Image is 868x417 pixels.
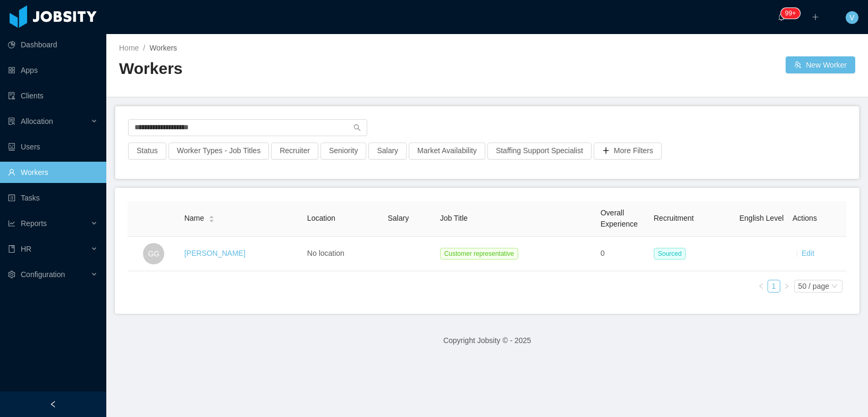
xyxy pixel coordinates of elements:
[440,248,518,260] span: Customer representative
[21,245,31,253] span: HR
[758,283,764,289] i: icon: left
[8,60,98,81] a: icon: appstoreApps
[21,219,47,228] span: Reports
[831,283,838,290] i: icon: down
[409,143,485,160] button: Market Availability
[596,237,650,271] td: 0
[783,283,790,289] i: icon: right
[8,187,98,208] a: icon: profileTasks
[388,214,409,222] span: Salary
[487,143,592,160] button: Staffing Support Specialist
[786,56,855,73] button: icon: usergroup-addNew Worker
[303,237,384,271] td: No location
[654,214,694,222] span: Recruitment
[21,270,65,279] span: Configuration
[739,214,783,222] span: English Level
[321,143,366,160] button: Seniority
[798,280,829,292] div: 50 / page
[778,13,785,21] i: icon: bell
[8,136,98,157] a: icon: robotUsers
[802,249,814,257] a: Edit
[119,58,487,80] h2: Workers
[654,249,690,257] a: Sourced
[8,245,15,253] i: icon: book
[812,13,819,21] i: icon: plus
[106,322,868,359] footer: Copyright Jobsity © - 2025
[768,280,780,292] a: 1
[8,34,98,55] a: icon: pie-chartDashboard
[8,118,15,125] i: icon: solution
[209,218,215,221] i: icon: caret-down
[184,213,204,224] span: Name
[8,85,98,106] a: icon: auditClients
[594,143,662,160] button: icon: plusMore Filters
[654,248,686,260] span: Sourced
[768,280,780,293] li: 1
[781,8,800,19] sup: 346
[128,143,166,160] button: Status
[368,143,407,160] button: Salary
[149,44,177,52] span: Workers
[21,117,53,126] span: Allocation
[168,143,269,160] button: Worker Types - Job Titles
[8,220,15,227] i: icon: line-chart
[780,280,793,293] li: Next Page
[755,280,768,293] li: Previous Page
[8,162,98,183] a: icon: userWorkers
[209,214,215,218] i: icon: caret-up
[8,271,15,278] i: icon: setting
[271,143,318,160] button: Recruiter
[184,249,246,257] a: [PERSON_NAME]
[793,214,817,222] span: Actions
[849,11,854,24] span: V
[119,44,139,52] a: Home
[307,214,335,222] span: Location
[353,124,361,131] i: icon: search
[208,214,215,221] div: Sort
[601,208,638,228] span: Overall Experience
[440,214,468,222] span: Job Title
[143,44,145,52] span: /
[148,243,159,264] span: GG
